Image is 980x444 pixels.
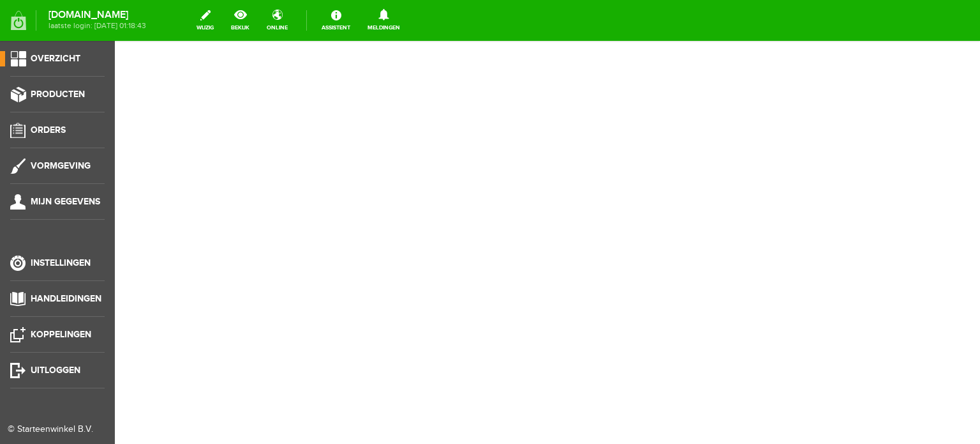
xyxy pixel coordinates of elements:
[31,125,66,135] span: Orders
[360,6,408,34] a: Meldingen
[48,11,146,19] strong: [DOMAIN_NAME]
[31,89,85,100] span: Producten
[223,6,257,34] a: bekijk
[31,196,100,207] span: Mijn gegevens
[8,423,97,436] div: © Starteenwinkel B.V.
[31,365,80,376] span: Uitloggen
[314,6,358,34] a: Assistent
[189,6,221,34] a: wijzig
[31,293,101,304] span: Handleidingen
[48,22,146,29] span: laatste login: [DATE] 01:18:43
[31,53,80,64] span: Overzicht
[31,329,91,340] span: Koppelingen
[259,6,295,34] a: online
[31,257,91,268] span: Instellingen
[31,160,91,171] span: Vormgeving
